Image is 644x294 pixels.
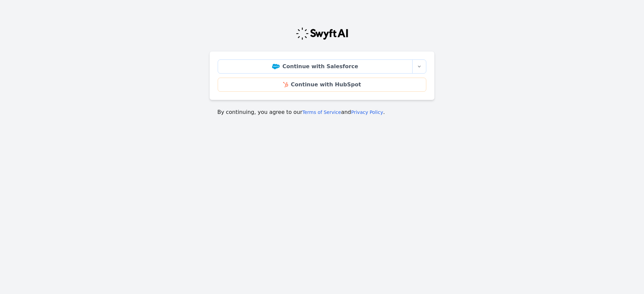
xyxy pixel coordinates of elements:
p: By continuing, you agree to our and . [217,108,427,116]
img: Swyft Logo [296,27,348,40]
a: Privacy Policy [351,110,383,115]
a: Terms of Service [302,110,341,115]
a: Continue with HubSpot [218,78,426,92]
img: HubSpot [283,82,288,87]
a: Continue with Salesforce [218,59,413,74]
img: Salesforce [272,64,280,69]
